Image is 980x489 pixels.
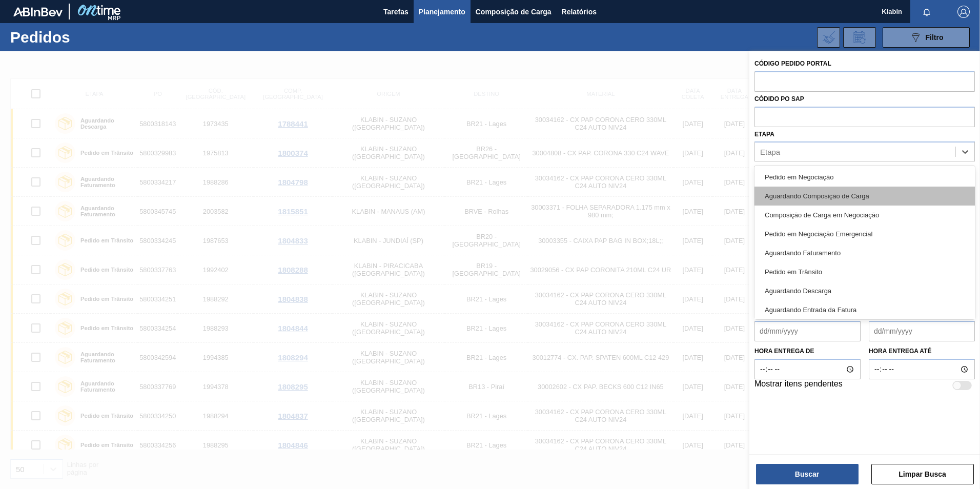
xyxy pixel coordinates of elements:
[754,281,975,300] div: Aguardando Descarga
[754,379,843,392] label: Mostrar itens pendentes
[910,5,943,19] button: Notificações
[754,206,975,225] div: Composição de Carga em Negociação
[754,60,831,67] label: Código Pedido Portal
[419,6,465,18] span: Planejamento
[817,27,840,48] div: Importar Negociações dos Pedidos
[869,344,975,359] label: Hora entrega até
[10,31,164,43] h1: Pedidos
[562,6,597,18] span: Relatórios
[843,27,876,48] div: Solicitação de Revisão de Pedidos
[760,148,780,156] div: Etapa
[754,168,975,187] div: Pedido em Negociação
[754,344,861,359] label: Hora entrega de
[754,262,975,281] div: Pedido em Trânsito
[754,243,975,262] div: Aguardando Faturamento
[754,187,975,206] div: Aguardando Composição de Carga
[754,300,975,319] div: Aguardando Entrada da Fatura
[476,6,552,18] span: Composição de Carga
[754,131,774,138] label: Etapa
[13,7,63,16] img: TNhmsLtSVTkK8tSr43FrP2fwEKptu5GPRR3wAAAABJRU5ErkJggg==
[883,27,970,48] button: Filtro
[926,33,944,42] span: Filtro
[754,225,975,243] div: Pedido em Negociação Emergencial
[957,6,970,18] img: Logout
[754,321,861,341] input: dd/mm/yyyy
[754,95,804,103] label: Códido PO SAP
[383,6,409,18] span: Tarefas
[754,165,782,172] label: Destino
[869,321,975,341] input: dd/mm/yyyy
